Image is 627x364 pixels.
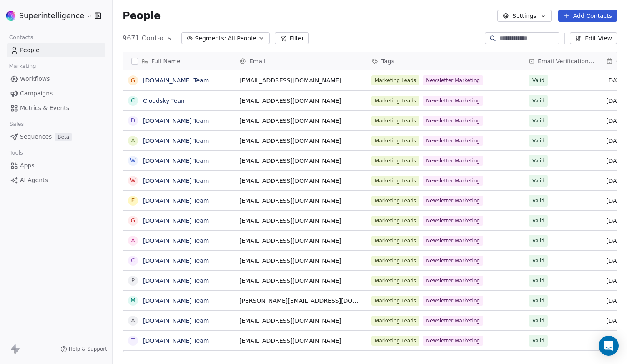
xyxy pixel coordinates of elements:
[143,97,187,104] a: Cloudsky Team
[131,196,135,205] div: E
[239,257,361,265] span: [EMAIL_ADDRESS][DOMAIN_NAME]
[371,75,419,85] span: Marketing Leads
[20,161,35,170] span: Apps
[131,336,135,345] div: T
[423,96,483,106] span: Newsletter Marketing
[20,176,48,184] span: AI Agents
[371,196,419,206] span: Marketing Leads
[20,75,50,83] span: Workflows
[131,276,135,285] div: P
[143,337,209,344] a: [DOMAIN_NAME] Team
[423,276,483,286] span: Newsletter Marketing
[532,137,544,145] span: Valid
[143,317,209,324] a: [DOMAIN_NAME] Team
[371,176,419,186] span: Marketing Leads
[20,89,53,98] span: Campaigns
[239,217,361,225] span: [EMAIL_ADDRESS][DOMAIN_NAME]
[371,336,419,346] span: Marketing Leads
[131,316,135,325] div: A
[423,216,483,226] span: Newsletter Marketing
[570,32,617,44] button: Edit View
[249,57,266,65] span: Email
[143,117,209,124] a: [DOMAIN_NAME] Team
[130,176,136,185] div: W
[10,9,89,23] button: Superintelligence
[131,236,135,245] div: A
[143,77,209,84] a: [DOMAIN_NAME] Team
[143,197,209,204] a: [DOMAIN_NAME] Team
[381,57,394,65] span: Tags
[234,52,366,70] div: Email
[239,137,361,145] span: [EMAIL_ADDRESS][DOMAIN_NAME]
[143,177,209,184] a: [DOMAIN_NAME] Team
[143,137,209,144] a: [DOMAIN_NAME] Team
[143,237,209,244] a: [DOMAIN_NAME] Team
[423,116,483,126] span: Newsletter Marketing
[366,52,524,70] div: Tags
[532,257,544,265] span: Valid
[69,346,107,352] span: Help & Support
[143,217,209,224] a: [DOMAIN_NAME] Team
[7,159,105,172] a: Apps
[151,57,181,65] span: Full Name
[497,10,551,22] button: Settings
[371,296,419,306] span: Marketing Leads
[423,236,483,246] span: Newsletter Marketing
[599,336,619,356] div: Open Intercom Messenger
[423,336,483,346] span: Newsletter Marketing
[558,10,617,22] button: Add Contacts
[195,34,226,43] span: Segments:
[532,197,544,205] span: Valid
[143,277,209,284] a: [DOMAIN_NAME] Team
[423,296,483,306] span: Newsletter Marketing
[532,157,544,165] span: Valid
[123,70,234,352] div: grid
[532,117,544,125] span: Valid
[371,256,419,266] span: Marketing Leads
[371,236,419,246] span: Marketing Leads
[143,257,209,264] a: [DOMAIN_NAME] Team
[123,52,234,70] div: Full Name
[20,46,40,55] span: People
[239,197,361,205] span: [EMAIL_ADDRESS][DOMAIN_NAME]
[131,256,135,265] div: C
[19,10,84,21] span: Superintelligence
[239,277,361,285] span: [EMAIL_ADDRESS][DOMAIN_NAME]
[532,337,544,345] span: Valid
[524,52,601,70] div: Email Verification Status
[5,60,40,72] span: Marketing
[532,76,544,85] span: Valid
[239,97,361,105] span: [EMAIL_ADDRESS][DOMAIN_NAME]
[6,118,28,130] span: Sales
[131,76,135,85] div: G
[131,136,135,145] div: A
[423,75,483,85] span: Newsletter Marketing
[423,196,483,206] span: Newsletter Marketing
[371,116,419,126] span: Marketing Leads
[143,297,209,304] a: [DOMAIN_NAME] Team
[7,87,105,100] a: Campaigns
[130,156,136,165] div: W
[239,117,361,125] span: [EMAIL_ADDRESS][DOMAIN_NAME]
[371,136,419,146] span: Marketing Leads
[131,116,135,125] div: D
[371,316,419,326] span: Marketing Leads
[532,177,544,185] span: Valid
[131,96,135,105] div: C
[239,297,361,305] span: [PERSON_NAME][EMAIL_ADDRESS][DOMAIN_NAME]
[228,34,256,43] span: All People
[239,157,361,165] span: [EMAIL_ADDRESS][DOMAIN_NAME]
[239,177,361,185] span: [EMAIL_ADDRESS][DOMAIN_NAME]
[371,156,419,166] span: Marketing Leads
[123,10,161,22] span: People
[5,31,37,44] span: Contacts
[423,256,483,266] span: Newsletter Marketing
[532,237,544,245] span: Valid
[532,297,544,305] span: Valid
[55,133,72,141] span: Beta
[7,72,105,86] a: Workflows
[423,176,483,186] span: Newsletter Marketing
[532,317,544,325] span: Valid
[275,32,309,44] button: Filter
[6,11,16,21] img: sinews%20copy.png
